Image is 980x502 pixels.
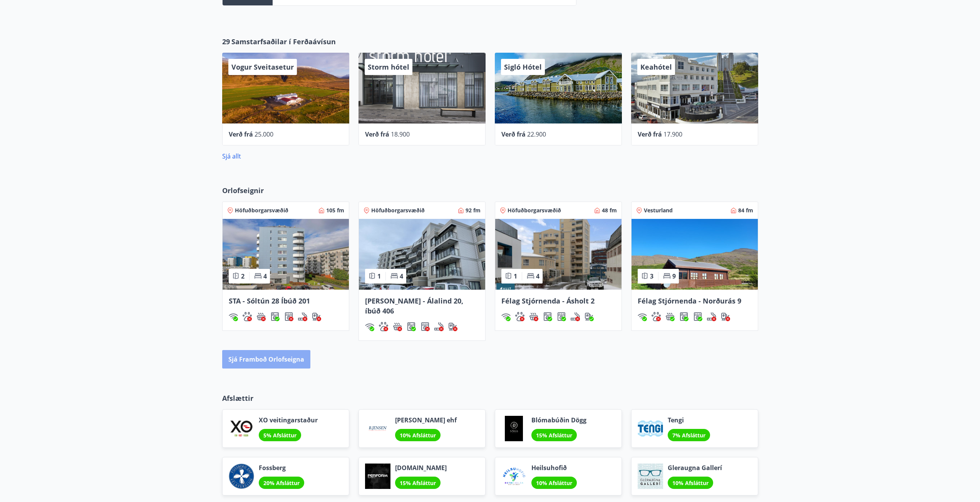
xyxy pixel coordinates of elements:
span: 20% Afsláttur [263,479,300,487]
span: 1 [514,272,517,280]
img: hddCLTAnxqFUMr1fxmbGG8zWilo2syolR0f9UjPn.svg [557,312,566,321]
div: Þvottavél [270,312,280,321]
span: 84 fm [738,207,753,214]
span: 15% Afsláttur [536,432,572,439]
span: Samstarfsaðilar í Ferðaávísun [231,37,336,47]
span: 5% Afsláttur [263,432,297,439]
div: Reykingar / Vape [707,312,716,321]
img: nH7E6Gw2rvWFb8XaSdRp44dhkQaj4PJkOoRYItBQ.svg [448,322,457,331]
span: 29 [222,37,230,47]
img: QNIUl6Cv9L9rHgMXwuzGLuiJOj7RKqxk9mBFPqjq.svg [571,312,580,321]
div: Gæludýr [379,322,388,331]
button: Sjá framboð orlofseigna [222,350,310,369]
div: Þráðlaust net [501,312,511,321]
img: hddCLTAnxqFUMr1fxmbGG8zWilo2syolR0f9UjPn.svg [420,322,430,331]
span: 10% Afsláttur [536,479,572,487]
p: Afslættir [222,393,758,403]
img: h89QDIuHlAdpqTriuIvuEWkTH976fOgBEOOeu1mi.svg [529,312,538,321]
span: Höfuðborgarsvæðið [235,207,288,214]
span: 3 [650,272,653,280]
div: Hleðslustöð fyrir rafbíla [721,312,730,321]
span: Félag Stjórnenda - Ásholt 2 [501,296,595,305]
img: nH7E6Gw2rvWFb8XaSdRp44dhkQaj4PJkOoRYItBQ.svg [312,312,321,321]
span: Orlofseignir [222,185,264,195]
div: Gæludýr [243,312,252,321]
div: Þráðlaust net [365,322,374,331]
span: Verð frá [501,130,526,138]
span: 25.000 [255,130,273,138]
img: Paella dish [359,219,485,290]
div: Þvottavél [407,322,416,331]
img: Dl16BY4EX9PAW649lg1C3oBuIaAsR6QVDQBO2cTm.svg [679,312,689,321]
img: Paella dish [632,219,758,290]
img: QNIUl6Cv9L9rHgMXwuzGLuiJOj7RKqxk9mBFPqjq.svg [298,312,307,321]
span: [PERSON_NAME] - Álalind 20, íbúð 406 [365,296,463,315]
div: Þráðlaust net [229,312,238,321]
img: Dl16BY4EX9PAW649lg1C3oBuIaAsR6QVDQBO2cTm.svg [270,312,280,321]
span: 4 [263,272,267,280]
span: Fossberg [259,464,304,472]
span: Verð frá [638,130,662,138]
img: pxcaIm5dSOV3FS4whs1soiYWTwFQvksT25a9J10C.svg [243,312,252,321]
span: XO veitingarstaður [259,416,318,424]
img: h89QDIuHlAdpqTriuIvuEWkTH976fOgBEOOeu1mi.svg [393,322,402,331]
div: Þurrkari [693,312,702,321]
div: Reykingar / Vape [434,322,444,331]
img: nH7E6Gw2rvWFb8XaSdRp44dhkQaj4PJkOoRYItBQ.svg [585,312,594,321]
span: 2 [241,272,245,280]
div: Gæludýr [515,312,524,321]
img: h89QDIuHlAdpqTriuIvuEWkTH976fOgBEOOeu1mi.svg [665,312,675,321]
div: Heitur pottur [529,312,538,321]
img: pxcaIm5dSOV3FS4whs1soiYWTwFQvksT25a9J10C.svg [515,312,524,321]
span: 48 fm [602,207,617,214]
span: Sigló Hótel [504,62,542,72]
img: hddCLTAnxqFUMr1fxmbGG8zWilo2syolR0f9UjPn.svg [693,312,702,321]
div: Þurrkari [420,322,430,331]
span: 4 [536,272,539,280]
img: HJRyFFsYp6qjeUYhR4dAD8CaCEsnIFYZ05miwXoh.svg [638,312,647,321]
span: 92 fm [466,207,481,214]
div: Þvottavél [679,312,689,321]
img: HJRyFFsYp6qjeUYhR4dAD8CaCEsnIFYZ05miwXoh.svg [365,322,374,331]
span: [DOMAIN_NAME] [395,464,447,472]
div: Þvottavél [543,312,552,321]
span: Verð frá [365,130,389,138]
span: 7% Afsláttur [672,432,705,439]
div: Hleðslustöð fyrir rafbíla [585,312,594,321]
span: 9 [672,272,676,280]
span: 15% Afsláttur [400,479,436,487]
img: Paella dish [223,219,349,290]
span: 10% Afsláttur [400,432,436,439]
span: 10% Afsláttur [672,479,709,487]
span: Heilsuhofið [531,464,577,472]
div: Heitur pottur [393,322,402,331]
img: h89QDIuHlAdpqTriuIvuEWkTH976fOgBEOOeu1mi.svg [256,312,266,321]
img: HJRyFFsYp6qjeUYhR4dAD8CaCEsnIFYZ05miwXoh.svg [229,312,238,321]
img: HJRyFFsYp6qjeUYhR4dAD8CaCEsnIFYZ05miwXoh.svg [501,312,511,321]
span: 105 fm [326,207,344,214]
img: hddCLTAnxqFUMr1fxmbGG8zWilo2syolR0f9UjPn.svg [284,312,293,321]
span: Félag Stjórnenda - Norðurás 9 [638,296,741,305]
span: Vogur Sveitasetur [231,62,294,72]
span: 18.900 [391,130,410,138]
span: Keahótel [640,62,672,72]
span: Verð frá [229,130,253,138]
img: Dl16BY4EX9PAW649lg1C3oBuIaAsR6QVDQBO2cTm.svg [543,312,552,321]
span: [PERSON_NAME] ehf [395,416,457,424]
div: Þurrkari [284,312,293,321]
span: Vesturland [644,207,673,214]
span: 1 [377,272,381,280]
span: Blómabúðin Dögg [531,416,586,424]
span: 4 [400,272,403,280]
div: Þurrkari [557,312,566,321]
div: Heitur pottur [665,312,675,321]
img: Dl16BY4EX9PAW649lg1C3oBuIaAsR6QVDQBO2cTm.svg [407,322,416,331]
span: Höfuðborgarsvæðið [508,207,561,214]
img: QNIUl6Cv9L9rHgMXwuzGLuiJOj7RKqxk9mBFPqjq.svg [707,312,716,321]
img: pxcaIm5dSOV3FS4whs1soiYWTwFQvksT25a9J10C.svg [652,312,661,321]
img: nH7E6Gw2rvWFb8XaSdRp44dhkQaj4PJkOoRYItBQ.svg [721,312,730,321]
span: STA - Sóltún 28 Íbúð 201 [229,296,310,305]
div: Hleðslustöð fyrir rafbíla [312,312,321,321]
span: Tengi [668,416,710,424]
div: Heitur pottur [256,312,266,321]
